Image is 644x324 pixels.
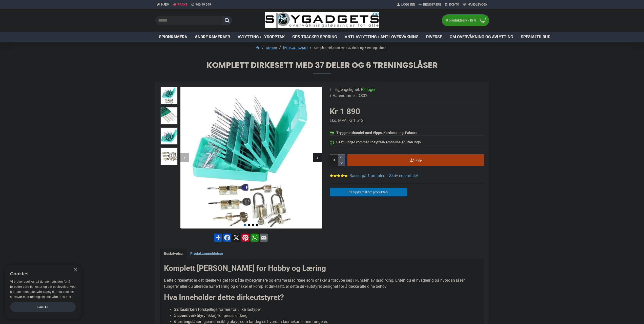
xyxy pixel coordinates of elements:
span: Komplett dirkesett med 37 deler og 6 treningslåser [155,61,489,74]
img: Komplett dirkesett med 37 deler og 6 treningslåser - SpyGadgets.no [160,147,178,165]
img: SpyGadgets.no [265,12,379,29]
a: Diverse [266,45,277,50]
span: Vi bruker cookies på denne nettsiden for å forbedre våre tjenester og din opplevelse. Ved å bruke... [10,280,76,298]
a: GPS Tracker Sporing [288,32,341,42]
span: Avlytting / Lydopptak [238,34,285,40]
h2: Komplett [PERSON_NAME] for Hobby og Læring [164,263,480,274]
span: På lager [361,87,376,93]
span: DS32 [358,93,367,99]
div: Cookies [10,269,73,279]
div: Previous slide [180,153,189,162]
strong: 5 spennverktøy [174,313,202,318]
a: [PERSON_NAME] [283,45,307,50]
span: Diverse [426,34,442,40]
span: Go to slide 2 [248,224,250,226]
a: Spørsmål om produktet? [330,188,407,196]
a: Email [259,234,268,242]
span: Konto [449,2,459,7]
div: Godta [10,302,76,312]
span: Go to slide 3 [252,224,254,226]
span: Anti-avlytting / Anti-overvåkning [345,34,419,40]
div: Kr 1 890 [330,105,360,118]
a: Avlytting / Lydopptak [234,32,288,42]
span: Logg Inn [401,2,415,7]
b: Tilgjengelighet: [333,87,360,93]
a: Andre kameraer [191,32,234,42]
span: Om overvåkning og avlytting [450,34,513,40]
a: Registrere [417,1,443,9]
a: Skriv en omtale! [389,173,418,179]
span: Go to slide 4 [256,224,258,226]
a: Facebook [223,234,232,242]
div: Close [73,268,77,272]
span: 940 99 099 [195,2,211,7]
span: Handlevogn [468,2,487,7]
img: Komplett dirkesett med 37 deler og 6 treningslåser - SpyGadgets.no [180,87,322,228]
a: Les mer, opens a new window [60,295,71,299]
span: Go to slide 1 [244,224,246,226]
a: Basert på 1 omtaler. [349,173,385,179]
div: Next slide [313,153,322,162]
span: Andre kameraer [195,34,230,40]
a: Diverse [422,32,446,42]
div: Bestillinger kommer i nøytrale emballasjer uten logo [336,140,421,145]
a: 0 produkt(er) - Kr 0 [442,15,489,26]
span: Frakt [178,2,187,7]
span: 0 produkt(er) - Kr 0 [442,18,477,23]
span: Hjem [161,2,170,7]
a: Handlevogn [461,1,489,9]
a: WhatsApp [250,234,259,242]
strong: 32 låsdirker [174,307,196,312]
a: Share [214,234,223,242]
a: Anti-avlytting / Anti-overvåkning [341,32,422,42]
a: Pinterest [241,234,250,242]
div: Trygg netthandel med Vipps, Kortbetaling, Faktura [336,130,418,136]
span: Registrere [423,2,441,7]
span: GPS Tracker Sporing [292,34,337,40]
b: - [387,173,388,178]
a: Produktanmeldelser [186,249,227,259]
img: Komplett dirkesett med 37 deler og 6 treningslåser - SpyGadgets.no [160,87,178,104]
b: Varenummer: [333,93,357,99]
a: Om overvåkning og avlytting [446,32,517,42]
a: Spionkamera [155,32,191,42]
p: Dette dirkesettet er det ideelle valget for både nybegynnere og erfarne låsdirkere som ønsker å f... [164,277,480,290]
span: Spesialtilbud [521,34,550,40]
a: Konto [443,1,461,9]
a: Logg Inn [395,1,417,9]
img: Komplett dirkesett med 37 deler og 6 treningslåser - SpyGadgets.no [160,127,178,145]
a: X [232,234,241,242]
a: Beskrivelse [160,249,186,259]
strong: 6 treningslåser [174,319,201,324]
img: Komplett dirkesett med 37 deler og 6 treningslåser - SpyGadgets.no [160,107,178,125]
li: (vinkler) for presis dirking. [174,313,480,319]
span: Kjøp [416,159,422,162]
li: i forskjellige former for ulike låstyper. [174,307,480,313]
span: Spionkamera [159,34,187,40]
a: Spesialtilbud [517,32,554,42]
h2: Hva Inneholder dette dirkeutstyret? [164,292,480,303]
